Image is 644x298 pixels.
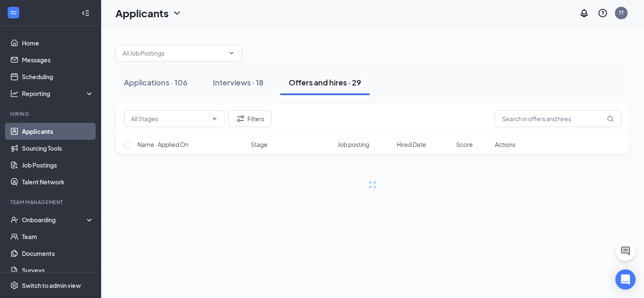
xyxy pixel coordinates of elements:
[10,281,19,290] svg: Settings
[22,228,94,245] a: Team
[397,140,426,149] span: Hired Date
[620,246,631,256] svg: ChatActive
[495,140,515,149] span: Actions
[172,8,182,18] svg: ChevronDown
[213,77,263,88] div: Interviews · 18
[22,89,94,98] div: Reporting
[22,140,94,157] a: Sourcing Tools
[22,216,87,224] div: Onboarding
[22,157,94,173] a: Job Postings
[338,140,369,149] span: Job posting
[228,110,271,127] button: Filter Filters
[9,8,18,17] svg: WorkstreamLogo
[22,35,94,51] a: Home
[607,115,614,122] svg: MagnifyingGlass
[211,115,218,122] svg: ChevronDown
[228,50,235,56] svg: ChevronDown
[22,51,94,68] a: Messages
[619,9,624,16] div: TT
[579,8,589,18] svg: Notifications
[22,123,94,140] a: Applicants
[236,114,246,124] svg: Filter
[131,114,208,123] input: All Stages
[22,68,94,85] a: Scheduling
[251,140,268,149] span: Stage
[123,48,225,58] input: All Job Postings
[22,173,94,190] a: Talent Network
[615,241,636,261] button: ChatActive
[81,9,90,17] svg: Collapse
[137,140,188,149] span: Name · Applied On
[115,6,169,20] h1: Applicants
[10,89,19,98] svg: Analysis
[615,269,636,290] div: Open Intercom Messenger
[10,110,92,117] div: Hiring
[22,245,94,262] a: Documents
[22,262,94,279] a: Surveys
[456,140,473,149] span: Score
[124,77,188,88] div: Applications · 106
[598,8,608,18] svg: QuestionInfo
[10,199,92,206] div: Team Management
[10,216,19,224] svg: UserCheck
[289,77,361,88] div: Offers and hires · 29
[22,281,81,290] div: Switch to admin view
[495,110,621,127] input: Search in offers and hires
